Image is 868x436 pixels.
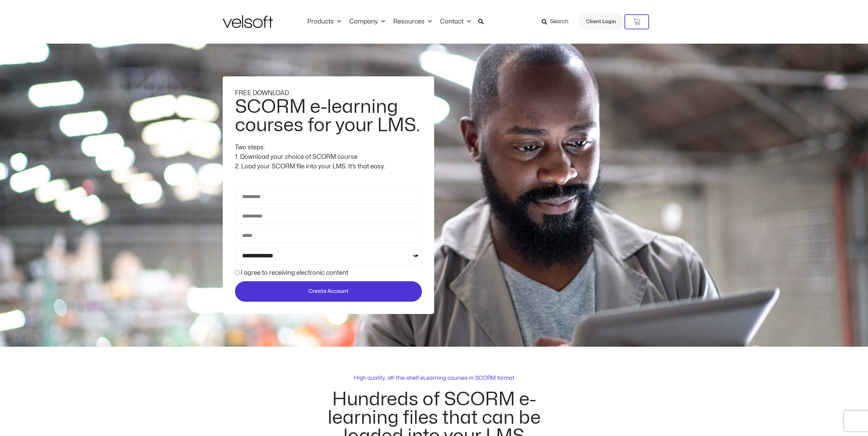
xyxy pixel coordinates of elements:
a: CompanyMenu Toggle [345,18,389,26]
label: I agree to receiving electronic content [241,270,348,276]
div: 1. Download your choice of SCORM course [235,152,422,162]
div: 2. Load your SCORM file into your LMS. It’s that easy. [235,162,422,171]
p: High quality, off-the-shelf eLearning courses in SCORM format [354,374,515,382]
button: Create Account [235,281,422,302]
a: ResourcesMenu Toggle [389,18,436,26]
img: Velsoft Training Materials [223,15,273,28]
span: Create Account [308,287,349,296]
span: Client Login [586,17,616,26]
nav: Menu [303,18,475,26]
span: Search [550,17,569,26]
a: Search [542,16,573,28]
a: Client Login [577,14,624,30]
div: Two steps: [235,143,422,152]
h2: SCORM e-learning courses for your LMS. [235,98,420,135]
a: ContactMenu Toggle [436,18,475,26]
div: FREE DOWNLOAD [235,89,422,98]
a: ProductsMenu Toggle [303,18,345,26]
